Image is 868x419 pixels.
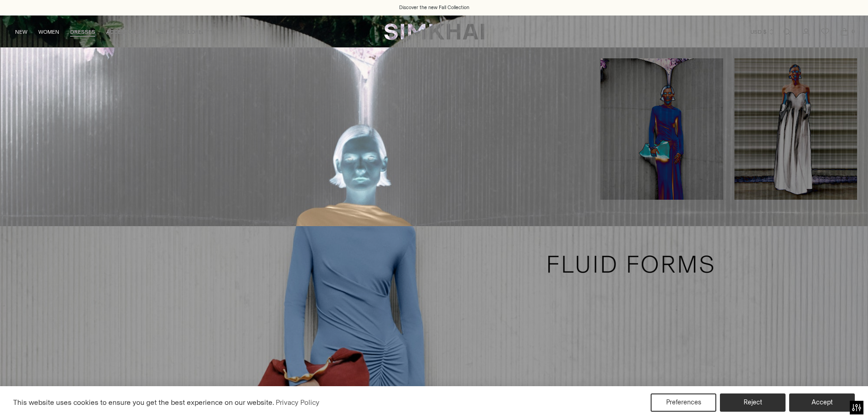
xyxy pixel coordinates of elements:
button: Reject [720,393,786,412]
a: WOMEN [38,22,59,42]
a: Privacy Policy (opens in a new tab) [274,396,321,409]
a: Open cart modal [835,23,853,41]
span: 0 [849,27,857,36]
a: DRESSES [70,22,95,42]
a: SIMKHAI [384,23,484,41]
a: ACCESSORIES [106,22,144,42]
a: Discover the new Fall Collection [399,4,469,11]
a: MEN [155,22,167,42]
button: USD $ [750,22,775,42]
a: Wishlist [816,23,834,41]
span: This website uses cookies to ensure you get the best experience on our website. [13,398,274,407]
a: Go to the account page [797,23,815,41]
button: Preferences [651,393,716,412]
a: EXPLORE [178,22,202,42]
button: Accept [789,393,855,412]
a: NEW [15,22,27,42]
a: Open search modal [778,23,796,41]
